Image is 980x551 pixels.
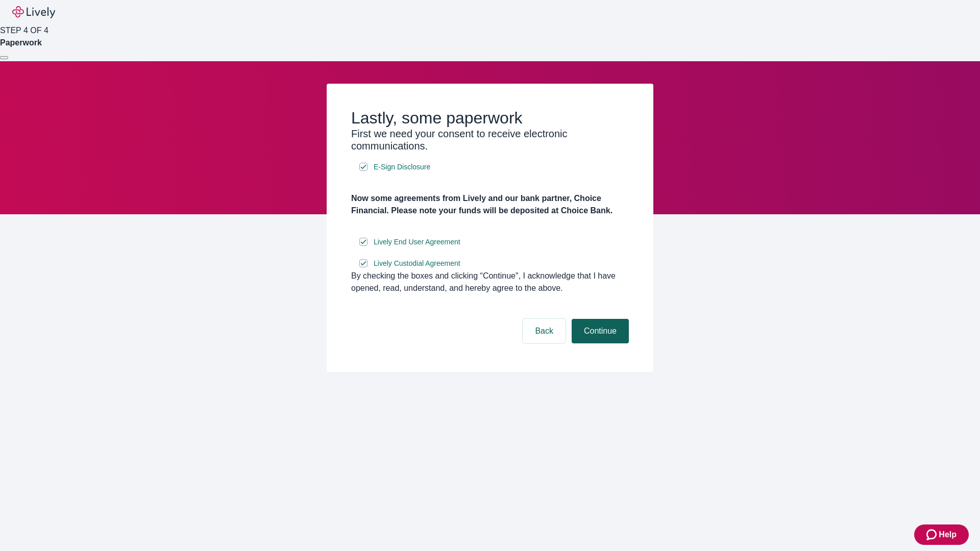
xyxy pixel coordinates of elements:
h2: Lastly, some paperwork [351,108,629,128]
span: Lively Custodial Agreement [374,258,460,269]
a: e-sign disclosure document [372,236,462,248]
svg: Zendesk support icon [926,529,939,541]
span: E-Sign Disclosure [374,162,430,172]
span: Help [939,529,957,541]
h4: Now some agreements from Lively and our bank partner, Choice Financial. Please note your funds wi... [351,192,629,217]
a: e-sign disclosure document [372,161,432,173]
button: Back [523,319,566,343]
img: Lively [12,6,55,18]
span: Lively End User Agreement [374,237,460,247]
h3: First we need your consent to receive electronic communications. [351,128,629,152]
button: Zendesk support iconHelp [914,524,969,545]
div: By checking the boxes and clicking “Continue", I acknowledge that I have opened, read, understand... [351,270,629,294]
button: Continue [572,319,629,343]
a: e-sign disclosure document [372,257,462,270]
